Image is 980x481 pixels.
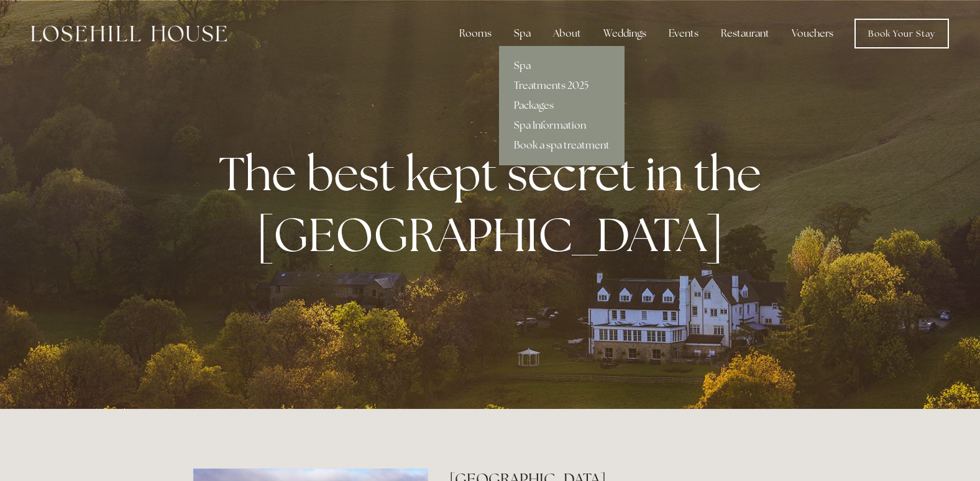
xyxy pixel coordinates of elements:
[219,143,771,265] strong: The best kept secret in the [GEOGRAPHIC_DATA]
[499,56,625,76] a: Spa
[659,21,708,46] div: Events
[593,21,656,46] div: Weddings
[449,21,501,46] div: Rooms
[782,21,843,46] a: Vouchers
[31,25,227,42] img: Losehill House
[711,21,779,46] div: Restaurant
[504,21,541,46] div: Spa
[854,19,949,48] a: Book Your Stay
[499,135,625,155] a: Book a spa treatment
[499,116,625,135] a: Spa Information
[499,76,625,96] a: Treatments 2025
[499,96,625,116] a: Packages
[543,21,591,46] div: About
